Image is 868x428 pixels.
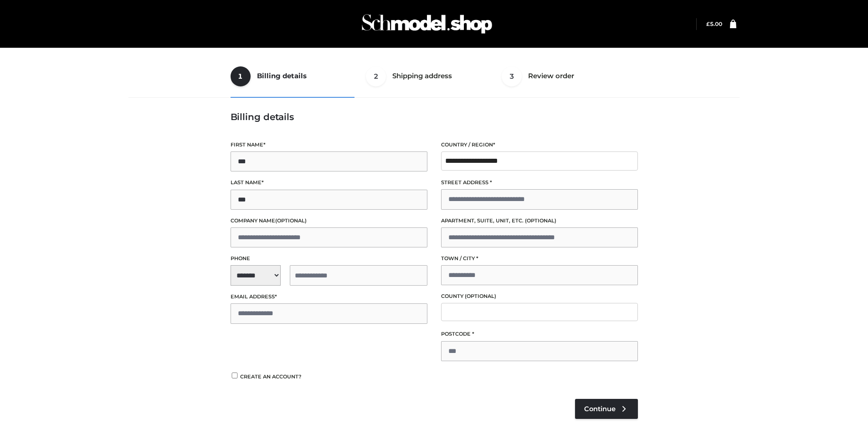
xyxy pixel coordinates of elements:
[275,217,307,224] span: (optional)
[231,178,427,187] label: Last name
[525,217,556,224] span: (optional)
[441,292,638,301] label: County
[231,141,427,149] label: First name
[706,20,722,27] a: £5.00
[240,373,302,380] span: Create an account?
[231,254,427,263] label: Phone
[231,292,427,301] label: Email address
[584,405,616,413] span: Continue
[359,6,495,42] img: Schmodel Admin 964
[441,254,638,263] label: Town / City
[231,373,239,378] input: Create an account?
[441,178,638,187] label: Street address
[231,111,638,122] h3: Billing details
[441,217,638,225] label: Apartment, suite, unit, etc.
[441,141,638,149] label: Country / Region
[706,20,710,27] span: £
[465,293,496,299] span: (optional)
[231,217,427,225] label: Company name
[575,399,638,419] a: Continue
[706,20,722,27] bdi: 5.00
[441,330,638,338] label: Postcode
